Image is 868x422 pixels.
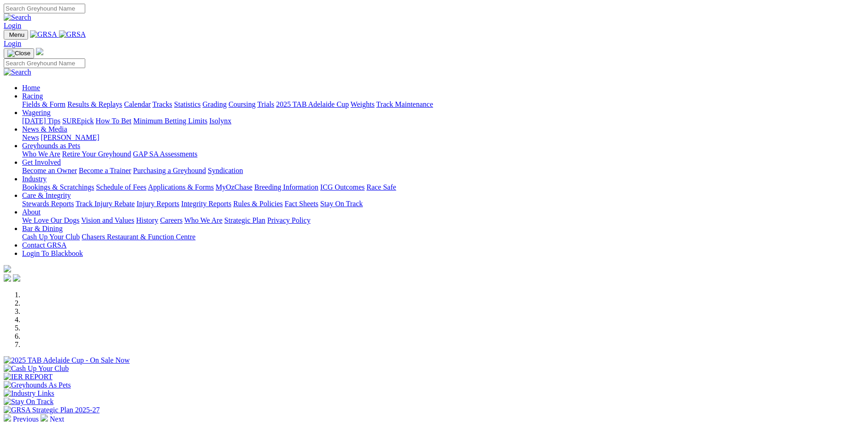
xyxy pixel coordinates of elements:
a: Bar & Dining [22,225,63,232]
a: Track Maintenance [376,100,433,108]
div: Industry [22,183,864,191]
a: Wagering [22,109,51,116]
img: chevron-right-pager-white.svg [41,414,48,422]
a: SUREpick [62,117,94,125]
img: Close [7,50,30,57]
a: Login To Blackbook [22,249,83,257]
a: Grading [203,100,227,108]
a: Login [4,22,21,29]
img: Cash Up Your Club [4,364,69,373]
div: Racing [22,100,864,109]
a: Stay On Track [320,200,363,208]
a: 2025 TAB Adelaide Cup [276,100,349,108]
a: Greyhounds as Pets [22,142,80,150]
img: 2025 TAB Adelaide Cup - On Sale Now [4,356,130,364]
div: Greyhounds as Pets [22,150,864,158]
a: About [22,208,41,216]
input: Search [4,58,85,68]
a: We Love Our Dogs [22,216,79,224]
a: Syndication [208,167,243,174]
div: Get Involved [22,167,864,175]
a: Injury Reports [136,200,179,208]
img: Search [4,68,31,76]
div: Wagering [22,117,864,125]
a: Who We Are [22,150,60,158]
a: Careers [160,216,182,224]
a: [DATE] Tips [22,117,60,125]
a: Fact Sheets [285,200,318,208]
a: Fields & Form [22,100,65,108]
a: Integrity Reports [181,200,231,208]
a: News [22,133,39,141]
a: Bookings & Scratchings [22,183,94,191]
a: Calendar [124,100,151,108]
a: Results & Replays [67,100,122,108]
a: Home [22,84,40,92]
button: Toggle navigation [4,48,34,58]
input: Search [4,4,85,13]
a: Track Injury Rebate [76,200,135,208]
a: Get Involved [22,158,61,166]
img: facebook.svg [4,274,11,282]
a: GAP SA Assessments [133,150,198,158]
div: About [22,216,864,225]
a: Weights [351,100,375,108]
a: Isolynx [209,117,231,125]
img: Greyhounds As Pets [4,381,71,389]
a: Become a Trainer [79,167,131,174]
img: GRSA [30,30,57,39]
a: Race Safe [366,183,396,191]
a: History [136,216,158,224]
a: Vision and Values [81,216,134,224]
a: News & Media [22,125,67,133]
img: twitter.svg [13,274,20,282]
a: Breeding Information [254,183,318,191]
img: Stay On Track [4,398,53,406]
a: Racing [22,92,43,100]
img: chevron-left-pager-white.svg [4,414,11,422]
a: Retire Your Greyhound [62,150,131,158]
a: Schedule of Fees [96,183,146,191]
a: Applications & Forms [148,183,214,191]
a: Become an Owner [22,167,77,174]
a: [PERSON_NAME] [41,133,99,141]
button: Toggle navigation [4,30,28,40]
img: GRSA Strategic Plan 2025-27 [4,406,100,414]
a: Purchasing a Greyhound [133,167,206,174]
img: logo-grsa-white.png [4,265,11,272]
img: Search [4,13,31,22]
a: Stewards Reports [22,200,74,208]
a: Rules & Policies [233,200,283,208]
a: Statistics [174,100,201,108]
a: Cash Up Your Club [22,233,80,241]
a: MyOzChase [216,183,252,191]
img: Industry Links [4,389,54,398]
div: Bar & Dining [22,233,864,241]
a: Login [4,40,21,47]
a: Tracks [152,100,172,108]
a: Care & Integrity [22,191,71,199]
a: Minimum Betting Limits [133,117,207,125]
a: Strategic Plan [224,216,265,224]
a: Chasers Restaurant & Function Centre [82,233,195,241]
img: IER REPORT [4,373,53,381]
div: Care & Integrity [22,200,864,208]
a: Privacy Policy [267,216,311,224]
img: logo-grsa-white.png [36,48,43,55]
a: Industry [22,175,47,183]
div: News & Media [22,133,864,142]
a: ICG Outcomes [320,183,364,191]
a: Who We Are [184,216,223,224]
img: GRSA [59,30,86,39]
a: Coursing [229,100,256,108]
a: How To Bet [96,117,132,125]
a: Trials [257,100,274,108]
span: Menu [9,31,24,38]
a: Contact GRSA [22,241,66,249]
